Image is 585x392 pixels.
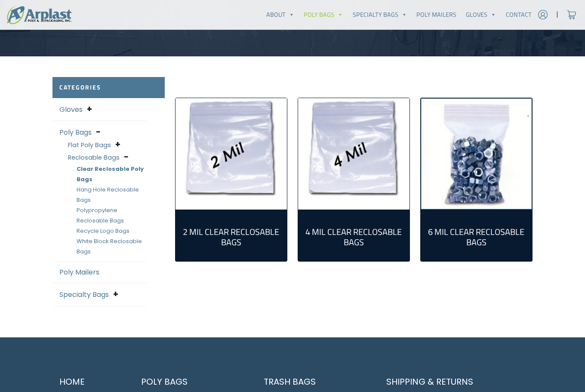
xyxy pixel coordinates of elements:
a: Polypropylene Reclosable Bags [77,206,124,225]
a: Specialty Bags [348,6,412,23]
h2: 4 Mil Clear Reclosable Bags [305,227,403,247]
a: Poly Bags [299,6,348,23]
a: Poly Bags [59,127,92,137]
a: Reclosable Bags [68,153,120,162]
a: Poly Bags [134,372,246,392]
a: Visit product category 6 Mil Clear Reclosable Bags [421,98,532,210]
a: Gloves [461,6,501,23]
a: Poly Mailers [412,6,461,23]
img: 2 Mil Clear Reclosable Bags [175,98,287,210]
img: 4 Mil Clear Reclosable Bags [298,98,409,210]
a: Gloves [59,105,83,114]
a: Hang Hole Reclosable Bags [77,185,139,204]
a: Recycle Logo Bags [77,227,129,235]
a: Flat Poly Bags [68,141,111,149]
a: Visit product category 2 Mil Clear Reclosable Bags [175,98,287,210]
h2: 6 Mil Clear Reclosable Bags [428,227,525,247]
a: Poly Mailers [59,267,99,277]
h2: 2 Mil Clear Reclosable Bags [182,227,280,247]
a: Visit product category 2 Mil Clear Reclosable Bags [182,216,280,254]
a: Clear Reclosable Poly Bags [77,165,144,183]
a: Shipping & Returns [379,372,533,392]
img: 6 Mil Clear Reclosable Bags [421,98,532,210]
a: Visit product category 4 Mil Clear Reclosable Bags [305,216,403,254]
a: Home [52,372,124,392]
a: Visit product category 4 Mil Clear Reclosable Bags [298,98,409,210]
a: Visit product category 6 Mil Clear Reclosable Bags [428,216,525,254]
a: Trash Bags [257,372,369,392]
img: logo [7,6,71,24]
a: White Block Reclosable Bags [77,237,142,256]
h2: Categories [52,77,165,98]
a: About [262,6,299,23]
span: | [556,9,558,20]
a: Contact [501,6,536,23]
a: Specialty Bags [59,290,109,299]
